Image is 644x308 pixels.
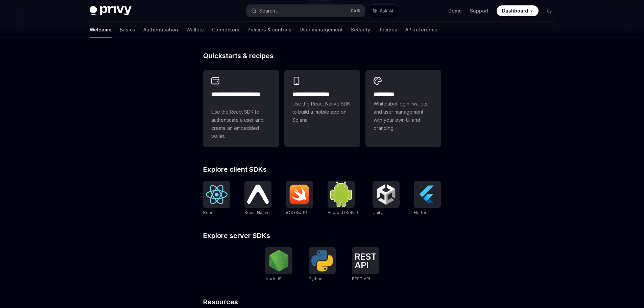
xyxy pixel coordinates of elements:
[365,70,441,147] a: **** *****Whitelabel login, wallets, and user management with your own UI and branding.
[203,181,230,216] a: ReactReact
[416,184,438,205] img: Flutter
[90,6,132,16] img: dark logo
[405,22,437,38] a: API reference
[470,7,488,14] a: Support
[206,185,228,204] img: React
[211,108,271,140] span: Use the React SDK to authenticate a user and create an embedded wallet.
[330,182,352,207] img: Android (Kotlin)
[244,210,270,215] span: React Native
[284,70,360,147] a: **** **** **** ***Use the React Native SDK to build a mobile app on Solana.
[544,5,555,16] button: Toggle dark mode
[203,232,270,239] span: Explore server SDKs
[120,22,135,38] a: Basics
[368,5,398,17] button: Ask AI
[497,5,539,16] a: Dashboard
[259,7,278,15] div: Search...
[352,276,370,281] span: REST API
[268,250,290,271] img: NodeJS
[203,299,238,305] span: Resources
[351,22,370,38] a: Security
[502,7,528,14] span: Dashboard
[375,184,397,205] img: Unity
[265,276,282,281] span: NodeJS
[448,7,462,14] a: Demo
[289,184,310,205] img: iOS (Swift)
[309,276,323,281] span: Python
[414,181,441,216] a: FlutterFlutter
[414,210,426,215] span: Flutter
[309,247,336,282] a: PythonPython
[286,181,313,216] a: iOS (Swift)iOS (Swift)
[247,185,269,204] img: React Native
[300,22,343,38] a: User management
[246,5,365,17] button: Search...CtrlK
[247,22,291,38] a: Policies & controls
[244,181,271,216] a: React NativeReact Native
[143,22,178,38] a: Authentication
[328,210,358,215] span: Android (Kotlin)
[351,8,361,14] span: Ctrl K
[203,166,267,173] span: Explore client SDKs
[292,100,352,124] span: Use the React Native SDK to build a mobile app on Solana.
[311,250,333,271] img: Python
[352,247,379,282] a: REST APIREST API
[378,22,397,38] a: Recipes
[286,210,307,215] span: iOS (Swift)
[380,7,393,14] span: Ask AI
[328,181,358,216] a: Android (Kotlin)Android (Kotlin)
[186,22,204,38] a: Wallets
[203,210,215,215] span: React
[265,247,292,282] a: NodeJSNodeJS
[373,181,400,216] a: UnityUnity
[203,52,273,59] span: Quickstarts & recipes
[212,22,239,38] a: Connectors
[90,22,112,38] a: Welcome
[355,253,376,268] img: REST API
[373,210,383,215] span: Unity
[374,100,433,132] span: Whitelabel login, wallets, and user management with your own UI and branding.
